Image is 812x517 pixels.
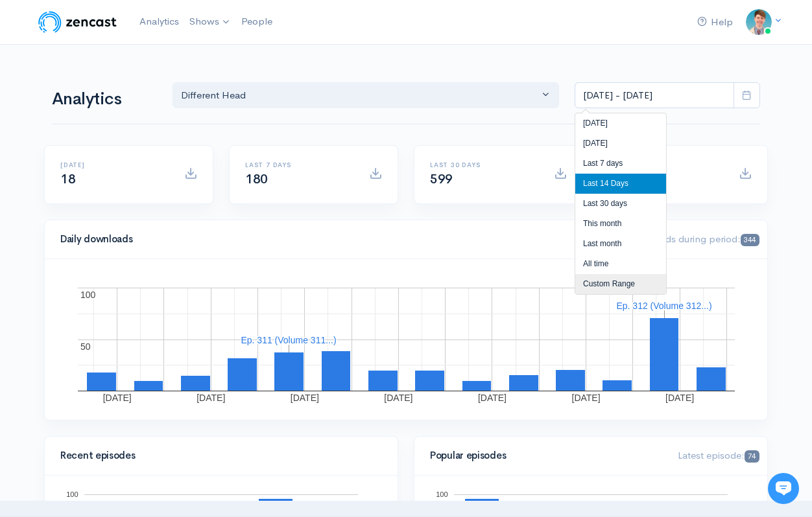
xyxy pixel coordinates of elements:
span: 180 [245,171,268,187]
text: [DATE] [291,393,319,403]
h4: Popular episodes [430,450,662,461]
svg: A chart. [60,275,752,404]
text: 100 [66,490,78,498]
h4: Recent episodes [60,450,374,461]
img: ZenCast Logo [36,9,119,35]
li: Custom Range [575,274,666,294]
iframe: gist-messenger-bubble-iframe [768,473,799,504]
div: Different Head [181,88,539,103]
span: Downloads during period: [625,233,759,245]
span: 599 [430,171,453,187]
a: Help [692,8,738,36]
li: Last 7 days [575,154,666,174]
text: [DATE] [197,393,225,403]
li: Last 14 Days [575,174,666,194]
text: [DATE] [384,393,412,403]
text: Ep. 311 [263,500,288,507]
h4: Daily downloads [60,234,610,245]
text: Ep. 311 [470,500,494,507]
text: [DATE] [478,393,507,403]
h6: [DATE] [60,161,169,168]
text: 50 [80,341,91,352]
text: [DATE] [103,393,132,403]
p: Find an answer quickly [18,222,242,238]
h6: All time [615,161,723,168]
text: [DATE] [572,393,601,403]
span: Latest episode: [678,449,759,461]
span: New conversation [84,179,156,190]
img: ... [746,9,772,35]
li: This month [575,214,666,234]
h1: Analytics [52,90,157,109]
span: 18 [60,171,75,187]
span: 74 [745,450,759,463]
input: Search articles [38,244,232,270]
a: Shows [184,8,236,36]
text: [DATE] [665,393,694,403]
input: analytics date range selector [575,82,734,109]
h2: Just let us know if you need anything and we'll be happy to help! 🙂 [19,86,240,148]
span: 344 [741,234,759,246]
text: Ep. 312 (Volume 312...) [616,301,711,311]
text: 100 [436,490,448,498]
li: All time [575,254,666,274]
li: Last month [575,234,666,254]
a: People [236,8,278,36]
button: New conversation [20,172,239,198]
li: Last 30 days [575,194,666,214]
li: [DATE] [575,133,666,154]
text: 100 [80,290,96,300]
li: [DATE] [575,113,666,133]
h1: Hi 👋 [19,63,240,84]
button: Different Head [173,82,559,109]
a: Analytics [134,8,184,36]
text: Ep. 311 (Volume 311...) [241,335,336,345]
h6: Last 30 days [430,161,538,168]
h6: Last 7 days [245,161,353,168]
